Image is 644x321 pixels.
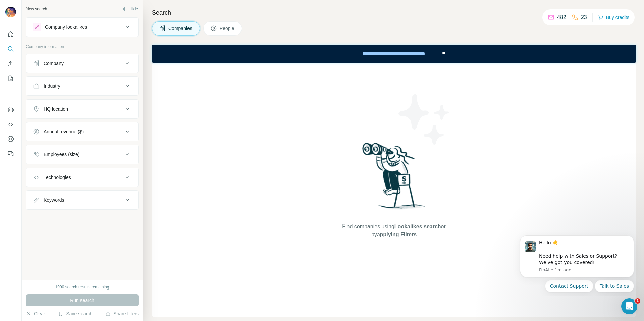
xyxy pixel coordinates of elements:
h4: Search [152,8,636,17]
button: Share filters [105,310,139,317]
iframe: Intercom notifications message [510,229,644,296]
button: Enrich CSV [5,58,16,70]
button: My lists [5,72,16,84]
div: HQ location [44,106,68,112]
div: New search [26,6,47,12]
button: Search [5,43,16,55]
button: Buy credits [598,13,629,22]
span: Find companies using or by [340,222,447,239]
button: Use Surfe on LinkedIn [5,104,16,116]
button: Annual revenue ($) [26,124,138,140]
p: Company information [26,44,139,50]
div: Technologies [44,174,71,181]
div: 1990 search results remaining [55,284,109,290]
div: Keywords [44,197,64,203]
button: Hide [117,4,143,14]
p: 482 [557,13,566,21]
span: People [220,25,235,32]
button: Industry [26,78,138,94]
img: Surfe Illustration - Woman searching with binoculars [359,141,429,216]
span: 1 [635,298,640,304]
button: Keywords [26,192,138,208]
img: Avatar [5,7,16,17]
iframe: Banner [152,45,636,63]
button: Save search [58,310,92,317]
span: Companies [168,25,193,32]
button: Technologies [26,169,138,185]
div: Company [44,60,64,67]
button: Dashboard [5,133,16,145]
div: Industry [44,83,60,89]
button: Clear [26,310,45,317]
button: Company lookalikes [26,19,138,35]
div: Employees (size) [44,151,79,158]
span: applying Filters [377,232,417,237]
button: HQ location [26,101,138,117]
img: Surfe Illustration - Stars [394,89,454,150]
button: Company [26,55,138,71]
button: Feedback [5,148,16,160]
button: Use Surfe API [5,118,16,130]
div: Company lookalikes [45,24,87,30]
button: Quick start [5,28,16,40]
p: 23 [581,13,587,21]
div: Annual revenue ($) [44,128,84,135]
button: Employees (size) [26,146,138,163]
span: Lookalikes search [394,223,441,229]
iframe: Intercom live chat [621,298,637,314]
